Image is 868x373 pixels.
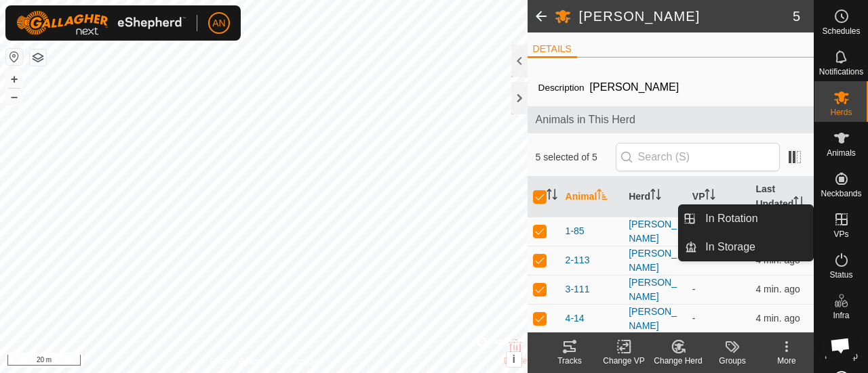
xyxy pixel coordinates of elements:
[512,353,515,365] span: i
[277,355,317,368] a: Contact Us
[560,177,624,217] th: Animal
[827,149,856,157] span: Animals
[616,143,780,171] input: Search (S)
[705,355,759,367] div: Groups
[507,352,521,367] button: i
[679,205,813,232] li: In Rotation
[585,76,685,98] span: [PERSON_NAME]
[793,6,800,26] span: 5
[705,211,757,227] span: In Rotation
[692,313,696,324] app-display-virtual-paddock-transition: -
[833,311,849,320] span: Infra
[566,253,590,267] span: 2-113
[825,352,858,360] span: Heatmap
[30,49,46,66] button: Map Layers
[536,150,616,164] span: 5 selected of 5
[755,284,800,294] span: Oct 8, 2025, 12:03 PM
[822,27,860,35] span: Schedules
[821,190,861,198] span: Neckbands
[629,246,682,275] div: [PERSON_NAME]
[629,305,682,333] div: [PERSON_NAME]
[650,191,661,202] p-sorticon: Activate to sort
[679,234,813,261] li: In Storage
[651,355,705,367] div: Change Herd
[629,276,682,304] div: [PERSON_NAME]
[830,108,852,116] span: Herds
[697,205,813,232] a: In Rotation
[6,49,22,65] button: Reset Map
[822,327,859,364] div: Open chat
[6,89,22,105] button: –
[759,355,814,367] div: More
[697,234,813,261] a: In Storage
[538,83,585,93] label: Description
[829,271,852,279] span: Status
[793,198,804,209] p-sorticon: Activate to sort
[687,177,751,217] th: VP
[210,355,261,368] a: Privacy Policy
[833,230,848,238] span: VPs
[750,177,814,217] th: Last Updated
[819,68,863,76] span: Notifications
[597,191,608,202] p-sorticon: Activate to sort
[705,239,755,255] span: In Storage
[536,112,806,128] span: Animals in This Herd
[597,355,651,367] div: Change VP
[566,224,585,238] span: 1-85
[547,191,557,202] p-sorticon: Activate to sort
[6,71,22,87] button: +
[16,11,186,35] img: Gallagher Logo
[692,284,696,294] app-display-virtual-paddock-transition: -
[579,8,793,24] h2: [PERSON_NAME]
[212,16,225,30] span: AN
[755,313,800,324] span: Oct 8, 2025, 12:03 PM
[566,282,590,297] span: 3-111
[566,311,585,326] span: 4-14
[705,191,715,202] p-sorticon: Activate to sort
[528,42,577,58] li: DETAILS
[623,177,687,217] th: Herd
[629,217,682,246] div: [PERSON_NAME]
[542,355,597,367] div: Tracks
